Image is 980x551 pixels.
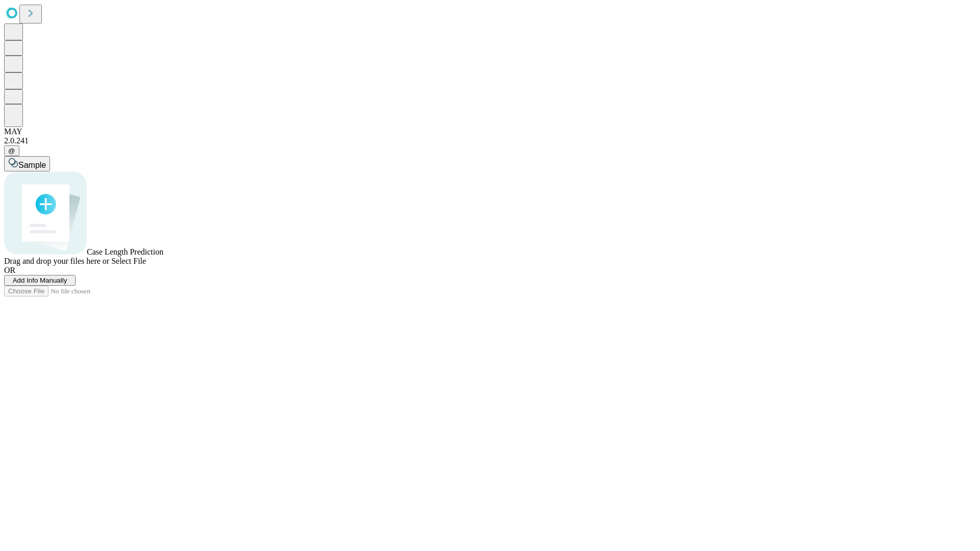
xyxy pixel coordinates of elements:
span: Sample [18,161,46,169]
span: Select File [111,257,146,265]
button: Sample [4,156,50,171]
span: Add Info Manually [13,277,67,284]
button: @ [4,145,19,156]
span: Case Length Prediction [87,247,163,256]
span: @ [8,147,15,155]
div: 2.0.241 [4,136,976,145]
span: OR [4,266,15,274]
span: Drag and drop your files here or [4,257,109,265]
button: Add Info Manually [4,275,76,286]
div: MAY [4,127,976,136]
